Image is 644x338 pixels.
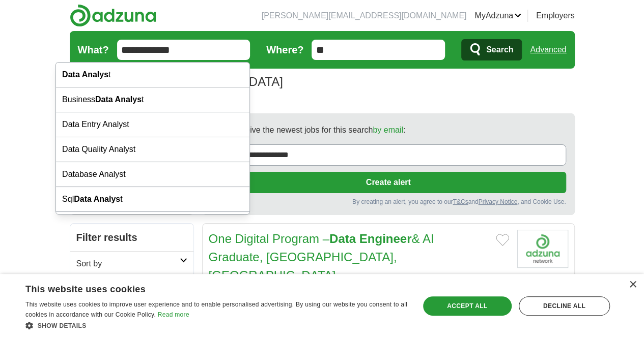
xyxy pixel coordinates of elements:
[56,137,249,162] div: Data Quality Analyst
[373,126,403,134] a: by email
[423,296,512,316] div: Accept all
[453,198,468,205] a: T&Cs
[56,212,249,237] div: Marketing t
[461,39,522,60] button: Search
[76,258,180,270] h2: Sort by
[231,124,405,136] span: Receive the newest jobs for this search :
[359,232,412,245] strong: Engineer
[530,40,566,60] a: Advanced
[62,70,108,79] strong: Data Analys
[56,187,249,212] div: Sql t
[70,251,193,276] a: Sort by
[56,87,249,112] div: Business t
[517,230,568,268] img: Company logo
[70,4,156,27] img: Adzuna logo
[266,42,303,57] label: Where?
[78,42,109,57] label: What?
[25,280,382,295] div: This website uses cookies
[158,311,189,318] a: Read more, opens a new window
[209,232,434,282] a: One Digital Program –Data Engineer& AI Graduate, [GEOGRAPHIC_DATA], [GEOGRAPHIC_DATA]
[629,281,636,289] div: Close
[474,10,521,22] a: MyAdzuna
[74,195,120,203] strong: Data Analys
[56,162,249,187] div: Database Analyst
[56,112,249,137] div: Data Entry Analyst
[519,296,610,316] div: Decline all
[478,198,517,205] a: Privacy Notice
[38,322,87,329] span: Show details
[262,10,467,22] li: [PERSON_NAME][EMAIL_ADDRESS][DOMAIN_NAME]
[25,301,407,318] span: This website uses cookies to improve user experience and to enable personalised advertising. By u...
[70,224,193,251] h2: Filter results
[329,232,356,245] strong: Data
[70,75,283,88] h1: Jobs in [GEOGRAPHIC_DATA]
[496,234,509,246] button: Add to favorite jobs
[536,10,575,22] a: Employers
[95,95,142,104] strong: Data Analys
[486,40,513,60] span: Search
[25,320,408,330] div: Show details
[211,197,566,206] div: By creating an alert, you agree to our and , and Cookie Use.
[56,63,249,87] div: t
[211,172,566,193] button: Create alert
